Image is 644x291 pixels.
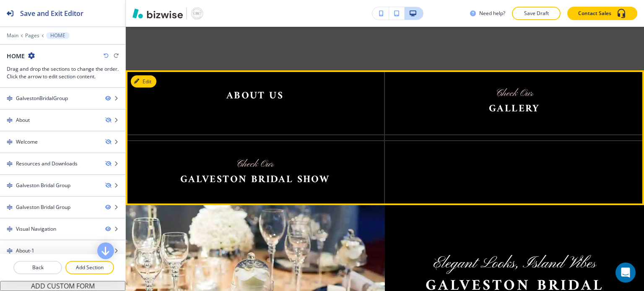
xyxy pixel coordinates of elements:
[7,139,13,145] img: Drag
[7,226,13,232] img: Drag
[7,248,13,254] img: Drag
[7,95,13,101] img: Drag
[7,65,119,80] h3: Drag and drop the sections to change the order. Click the arrow to edit section content.
[7,117,13,123] img: Drag
[7,204,13,210] img: Drag
[65,261,114,274] button: Add Section
[16,225,56,233] div: Visual Navigation
[7,161,13,167] img: Drag
[190,7,204,20] img: Your Logo
[132,8,183,18] img: Bizwise Logo
[16,203,70,211] div: Galveston Bridal Group
[7,183,13,188] img: Drag
[16,160,78,167] div: Resources and Downloads
[434,254,592,274] span: Elegant Looks, Island Vibe
[578,10,611,17] p: Contact Sales
[7,52,25,60] h2: HOME
[20,8,83,18] h2: Save and Exit Editor
[16,95,68,102] div: GalvestonBridalGroup
[479,10,505,17] h3: Need help?
[7,33,18,39] button: Main
[50,33,65,39] p: HOME
[66,264,113,271] p: Add Section
[16,116,30,124] div: About
[567,7,637,20] button: Contact Sales
[16,247,34,255] div: About-1
[410,255,619,273] p: s
[13,261,62,274] button: Back
[16,138,38,146] div: Welcome
[512,7,561,20] button: Save Draft
[25,33,39,39] button: Pages
[523,10,550,17] p: Save Draft
[16,182,70,189] div: Galveston Bridal Group
[615,263,636,283] div: Open Intercom Messenger
[46,32,70,39] button: HOME
[131,75,156,88] button: Edit
[14,264,61,271] p: Back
